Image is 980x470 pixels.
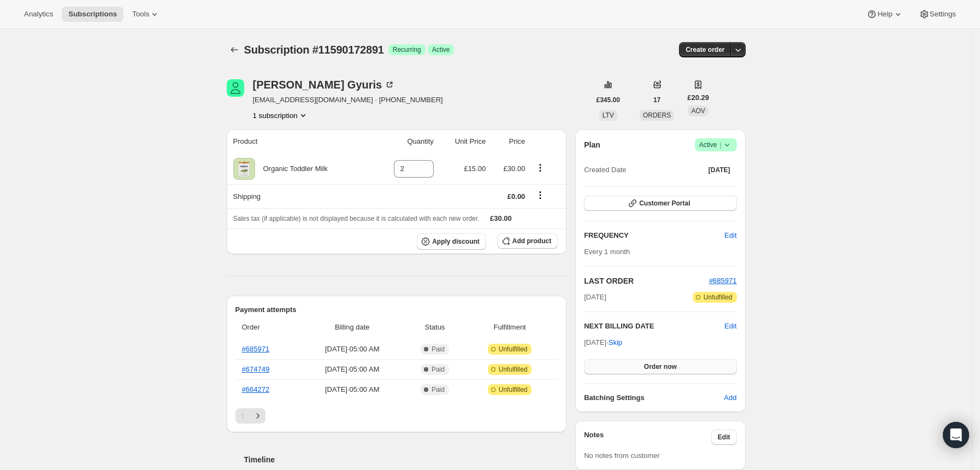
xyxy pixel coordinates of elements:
[499,385,528,394] span: Unfulfilled
[497,233,558,249] button: Add product
[393,45,421,54] span: Recurring
[242,365,270,373] a: #674749
[408,322,462,333] span: Status
[468,322,551,333] span: Fulfillment
[303,322,402,333] span: Billing date
[686,45,724,54] span: Create order
[432,385,445,394] span: Paid
[584,451,660,460] span: No notes from customer
[603,111,614,119] span: LTV
[17,7,60,22] button: Analytics
[227,79,244,97] span: Lilla Gyuris
[507,192,526,201] span: £0.00
[499,365,528,374] span: Unfulfilled
[255,163,328,174] div: Organic Toddler Milk
[912,7,963,22] button: Settings
[372,130,437,154] th: Quantity
[250,408,265,424] button: Next
[233,158,255,180] img: product img
[590,92,627,108] button: £345.00
[709,166,730,174] span: [DATE]
[584,359,736,374] button: Order now
[704,293,733,302] span: Unfulfilled
[235,408,558,424] nav: Pagination
[253,79,395,90] div: [PERSON_NAME] Gyuris
[132,10,149,19] span: Tools
[62,7,123,22] button: Subscriptions
[303,344,402,355] span: [DATE] · 05:00 AM
[242,385,270,393] a: #664272
[602,334,629,351] button: Skip
[303,364,402,375] span: [DATE] · 05:00 AM
[253,95,443,105] span: [EMAIL_ADDRESS][DOMAIN_NAME] · [PHONE_NUMBER]
[584,230,724,241] h2: FREQUENCY
[644,362,677,371] span: Order now
[244,44,384,56] span: Subscription #11590172891
[711,430,737,445] button: Edit
[943,422,969,448] div: Open Intercom Messenger
[68,10,117,19] span: Subscriptions
[724,321,736,332] button: Edit
[687,92,709,103] span: £20.29
[691,107,705,115] span: AOV
[597,96,620,104] span: £345.00
[584,292,606,303] span: [DATE]
[490,214,512,222] span: £30.00
[860,7,910,22] button: Help
[244,454,567,465] h2: Timeline
[717,389,743,407] button: Add
[584,164,626,175] span: Created Date
[532,189,549,201] button: Shipping actions
[233,215,480,222] span: Sales tax (if applicable) is not displayed because it is calculated with each new order.
[584,275,709,286] h2: LAST ORDER
[227,184,373,208] th: Shipping
[647,92,667,108] button: 17
[584,139,600,150] h2: Plan
[609,337,622,348] span: Skip
[724,230,736,241] span: Edit
[584,392,724,403] h6: Batching Settings
[227,130,373,154] th: Product
[512,237,551,245] span: Add product
[643,111,671,119] span: ORDERS
[584,430,711,445] h3: Notes
[699,139,733,150] span: Active
[584,196,736,211] button: Customer Portal
[417,233,486,250] button: Apply discount
[242,345,270,353] a: #685971
[432,365,445,374] span: Paid
[639,199,690,208] span: Customer Portal
[432,345,445,354] span: Paid
[489,130,528,154] th: Price
[877,10,892,19] span: Help
[718,227,743,244] button: Edit
[432,237,480,246] span: Apply discount
[532,162,549,174] button: Product actions
[930,10,956,19] span: Settings
[653,96,660,104] span: 17
[584,321,724,332] h2: NEXT BILLING DATE
[719,140,721,149] span: |
[709,277,737,285] a: #685971
[227,42,242,57] button: Subscriptions
[679,42,731,57] button: Create order
[432,45,450,54] span: Active
[584,248,630,256] span: Every 1 month
[724,392,736,403] span: Add
[584,338,622,346] span: [DATE] ·
[235,304,558,315] h2: Payment attempts
[437,130,489,154] th: Unit Price
[504,164,526,173] span: £30.00
[718,433,730,442] span: Edit
[303,384,402,395] span: [DATE] · 05:00 AM
[24,10,53,19] span: Analytics
[464,164,486,173] span: £15.00
[709,275,737,286] button: #685971
[235,315,300,339] th: Order
[253,110,309,121] button: Product actions
[499,345,528,354] span: Unfulfilled
[702,162,737,178] button: [DATE]
[126,7,167,22] button: Tools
